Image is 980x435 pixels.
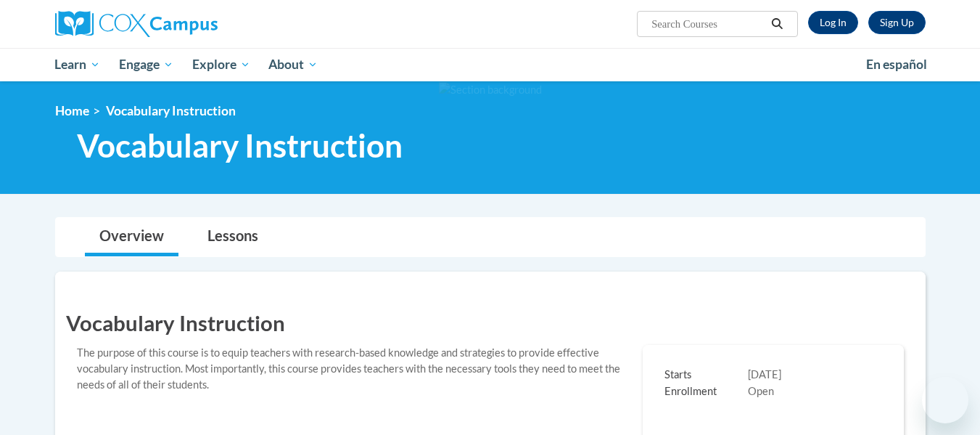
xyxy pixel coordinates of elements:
[66,345,632,393] div: The purpose of this course is to equip teachers with research-based knowledge and strategies to p...
[664,367,748,383] span: Starts
[77,126,403,165] span: Vocabulary Instruction
[193,218,273,256] a: Lessons
[192,56,250,73] span: Explore
[922,377,968,423] iframe: Button to launch messaging window
[183,48,260,81] a: Explore
[259,48,327,81] a: About
[748,368,781,381] span: [DATE]
[268,56,318,73] span: About
[33,48,947,81] div: Main menu
[46,48,110,81] a: Learn
[85,218,178,256] a: Overview
[866,57,927,72] span: En español
[808,11,858,34] a: Log In
[650,15,766,33] input: Search Courses
[119,56,173,73] span: Engage
[66,308,915,338] h1: Vocabulary Instruction
[55,11,218,37] img: Cox Campus
[766,15,788,33] button: Search
[439,82,542,98] img: Section background
[868,11,926,34] a: Register
[110,48,183,81] a: Engage
[54,56,100,73] span: Learn
[748,385,774,397] span: Open
[55,103,89,118] a: Home
[55,11,331,37] a: Cox Campus
[106,103,236,118] span: Vocabulary Instruction
[857,49,936,80] a: En español
[664,384,748,400] span: Enrollment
